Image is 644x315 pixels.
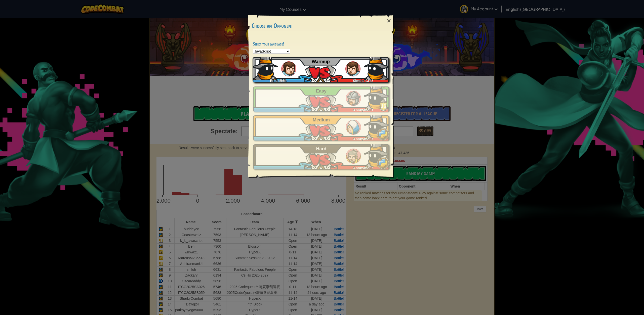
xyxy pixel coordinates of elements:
[353,79,373,83] span: Simple CPU
[353,108,374,112] span: Anonymous
[346,149,361,164] img: humans_ladder_hard.png
[281,61,296,76] img: humans_ladder_tutorial.png
[346,91,361,106] img: humans_ladder_easy.png
[364,113,389,138] img: lAdBPQAAAAZJREFUAwDurxamccv0MgAAAABJRU5ErkJggg==
[345,61,360,76] img: humans_ladder_tutorial.png
[253,41,389,46] h4: Select your language!
[353,137,374,141] span: Anonymous
[364,55,389,80] img: lAdBPQAAAAZJREFUAwDurxamccv0MgAAAABJRU5ErkJggg==
[253,55,278,80] img: lAdBPQAAAAZJREFUAwDurxamccv0MgAAAABJRU5ErkJggg==
[316,146,327,151] span: Hard
[253,144,389,169] a: Anonymous
[252,22,391,29] h3: Choose an Opponent
[312,59,330,64] span: Warmup
[313,117,330,122] span: Medium
[346,120,361,135] img: humans_ladder_medium.png
[270,79,288,83] span: EthanB6th
[364,84,389,109] img: lAdBPQAAAAZJREFUAwDurxamccv0MgAAAABJRU5ErkJggg==
[353,166,374,170] span: Anonymous
[316,88,327,94] span: Easy
[253,57,389,82] a: EthanB6thSimple CPU
[364,142,389,167] img: lAdBPQAAAAZJREFUAwDurxamccv0MgAAAABJRU5ErkJggg==
[253,86,389,112] a: Anonymous
[383,14,395,28] div: ×
[253,115,389,141] a: Anonymous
